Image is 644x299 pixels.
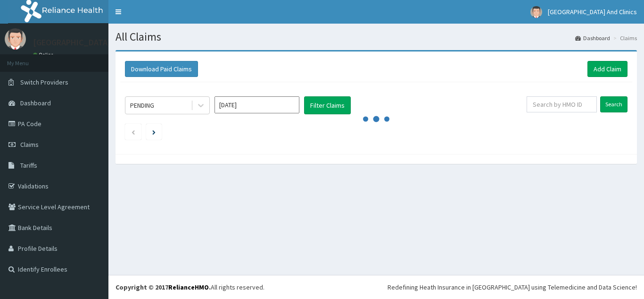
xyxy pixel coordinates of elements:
[131,128,135,136] a: Previous page
[548,8,637,16] span: [GEOGRAPHIC_DATA] And Clinics
[125,61,198,77] button: Download Paid Claims
[20,99,51,107] span: Dashboard
[168,283,209,291] a: RelianceHMO
[362,105,390,133] svg: audio-loading
[527,96,597,112] input: Search by HMO ID
[611,34,637,42] li: Claims
[388,282,637,292] div: Redefining Heath Insurance in [GEOGRAPHIC_DATA] using Telemedicine and Data Science!
[304,96,351,114] button: Filter Claims
[215,96,299,113] input: Select Month and Year
[33,38,152,47] p: [GEOGRAPHIC_DATA] And Clinics
[600,96,627,112] input: Search
[20,78,68,86] span: Switch Providers
[5,28,26,50] img: User Image
[116,283,211,291] strong: Copyright © 2017 .
[152,128,156,136] a: Next page
[587,61,627,77] a: Add Claim
[130,101,154,110] div: PENDING
[575,34,610,42] a: Dashboard
[20,140,39,149] span: Claims
[530,6,542,18] img: User Image
[20,161,37,170] span: Tariffs
[33,51,56,58] a: Online
[108,275,644,299] footer: All rights reserved.
[116,31,637,43] h1: All Claims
